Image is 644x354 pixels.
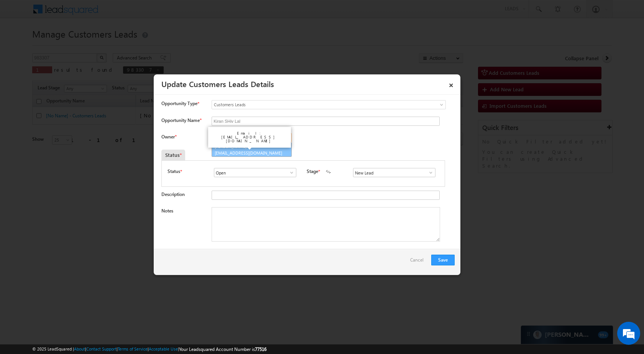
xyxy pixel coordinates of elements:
[445,77,458,91] a: ×
[161,117,201,123] label: Opportunity Name
[179,346,266,352] span: Your Leadsquared Account Number is
[255,346,266,352] span: 77516
[86,346,117,351] a: Contact Support
[161,208,173,214] label: Notes
[161,134,176,140] label: Owner
[40,40,129,50] div: Chat with us now
[32,346,266,353] span: © 2025 LeadSquared | | | | |
[424,169,434,176] a: Show All Items
[13,40,32,50] img: d_60004797649_company_0_60004797649
[353,168,435,177] input: Type to Search
[431,255,455,265] button: Save
[211,129,288,145] div: Email: [EMAIL_ADDRESS][DOMAIN_NAME]
[307,168,318,175] label: Stage
[104,236,139,247] em: Start Chat
[214,168,296,177] input: Type to Search
[215,150,284,156] span: [EMAIL_ADDRESS][DOMAIN_NAME]
[74,346,85,351] a: About
[161,100,197,107] span: Opportunity Type
[149,346,178,351] a: Acceptable Use
[285,169,294,176] a: Show All Items
[161,78,274,89] a: Update Customers Leads Details
[168,168,180,175] label: Status
[410,255,427,269] a: Cancel
[10,71,140,230] textarea: Type your message and hit 'Enter'
[212,100,446,109] a: Customers Leads
[161,150,185,160] div: Status
[161,191,185,197] label: Description
[118,346,148,351] a: Terms of Service
[212,101,414,108] span: Customers Leads
[126,4,144,22] div: Minimize live chat window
